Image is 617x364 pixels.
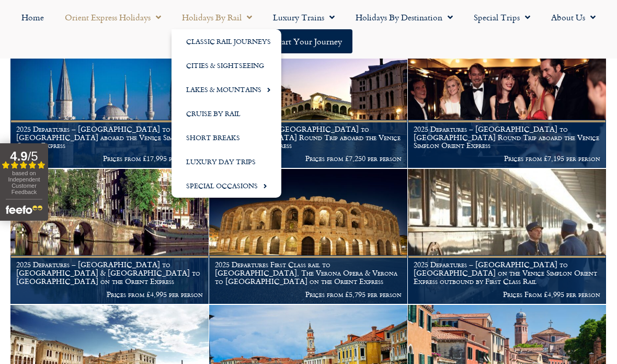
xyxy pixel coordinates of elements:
[172,126,281,150] a: Short Breaks
[54,5,172,29] a: Orient Express Holidays
[209,169,408,304] a: 2025 Departures First Class rail to [GEOGRAPHIC_DATA], The Verona Opera & Verona to [GEOGRAPHIC_D...
[215,290,402,299] p: Prices from £5,795 per person
[414,125,600,150] h1: 2025 Departures – [GEOGRAPHIC_DATA] to [GEOGRAPHIC_DATA] Round Trip aboard the Venice Simplon Ori...
[16,154,203,163] p: Prices from £17,995 per person
[414,260,600,285] h1: 2025 Departures – [GEOGRAPHIC_DATA] to [GEOGRAPHIC_DATA] on the Venice Simplon Orient Express out...
[172,53,281,77] a: Cities & Sightseeing
[345,5,463,29] a: Holidays by Destination
[172,174,281,198] a: Special Occasions
[16,290,203,299] p: Prices from £4,995 per person
[541,5,606,29] a: About Us
[414,154,600,163] p: Prices from £7,195 per person
[172,5,262,29] a: Holidays by Rail
[172,29,281,53] a: Classic Rail Journeys
[11,5,54,29] a: Home
[16,260,203,285] h1: 2025 Departures – [GEOGRAPHIC_DATA] to [GEOGRAPHIC_DATA] & [GEOGRAPHIC_DATA] to [GEOGRAPHIC_DATA]...
[414,290,600,299] p: Prices From £4,995 per person
[215,260,402,285] h1: 2025 Departures First Class rail to [GEOGRAPHIC_DATA], The Verona Opera & Verona to [GEOGRAPHIC_D...
[408,169,607,304] a: 2025 Departures – [GEOGRAPHIC_DATA] to [GEOGRAPHIC_DATA] on the Venice Simplon Orient Express out...
[215,154,402,163] p: Prices from £7,250 per person
[10,169,209,304] a: 2025 Departures – [GEOGRAPHIC_DATA] to [GEOGRAPHIC_DATA] & [GEOGRAPHIC_DATA] to [GEOGRAPHIC_DATA]...
[10,33,209,169] a: 2025 Departures – [GEOGRAPHIC_DATA] to [GEOGRAPHIC_DATA] aboard the Venice Simplon Orient Express...
[16,125,203,150] h1: 2025 Departures – [GEOGRAPHIC_DATA] to [GEOGRAPHIC_DATA] aboard the Venice Simplon Orient Express
[172,29,281,198] ul: Holidays by Rail
[209,33,408,169] a: 2025 Departures – [GEOGRAPHIC_DATA] to [GEOGRAPHIC_DATA] Round Trip aboard the Venice Simplon Ori...
[209,33,407,168] img: Venice At Night
[172,150,281,174] a: Luxury Day Trips
[265,29,352,53] a: Start your Journey
[408,33,606,168] img: Orient Express Bar
[172,77,281,101] a: Lakes & Mountains
[172,101,281,126] a: Cruise by Rail
[463,5,541,29] a: Special Trips
[215,125,402,150] h1: 2025 Departures – [GEOGRAPHIC_DATA] to [GEOGRAPHIC_DATA] Round Trip aboard the Venice Simplon Ori...
[262,5,345,29] a: Luxury Trains
[5,5,612,53] nav: Menu
[408,33,607,169] a: 2025 Departures – [GEOGRAPHIC_DATA] to [GEOGRAPHIC_DATA] Round Trip aboard the Venice Simplon Ori...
